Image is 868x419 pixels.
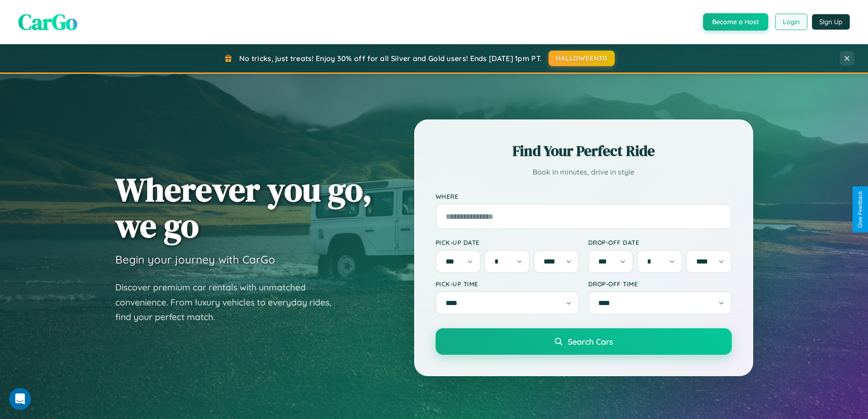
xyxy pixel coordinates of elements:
[588,238,732,246] label: Drop-off Date
[436,141,732,161] h2: Find Your Perfect Ride
[436,238,579,246] label: Pick-up Date
[115,280,343,325] p: Discover premium car rentals with unmatched convenience. From luxury vehicles to everyday rides, ...
[18,7,77,37] span: CarGo
[775,14,807,30] button: Login
[115,171,372,243] h1: Wherever you go, we go
[436,192,732,200] label: Where
[703,13,768,31] button: Become a Host
[812,14,850,30] button: Sign Up
[588,280,732,288] label: Drop-off Time
[436,166,732,179] p: Book in minutes, drive in style
[857,191,863,228] div: Give Feedback
[436,280,579,288] label: Pick-up Time
[9,388,31,410] iframe: Intercom live chat
[115,253,275,266] h3: Begin your journey with CarGo
[239,54,542,63] span: No tricks, just treats! Enjoy 30% off for all Silver and Gold users! Ends [DATE] 1pm PT.
[568,336,613,347] span: Search Cars
[549,51,615,66] button: HALLOWEEN30
[436,328,732,355] button: Search Cars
